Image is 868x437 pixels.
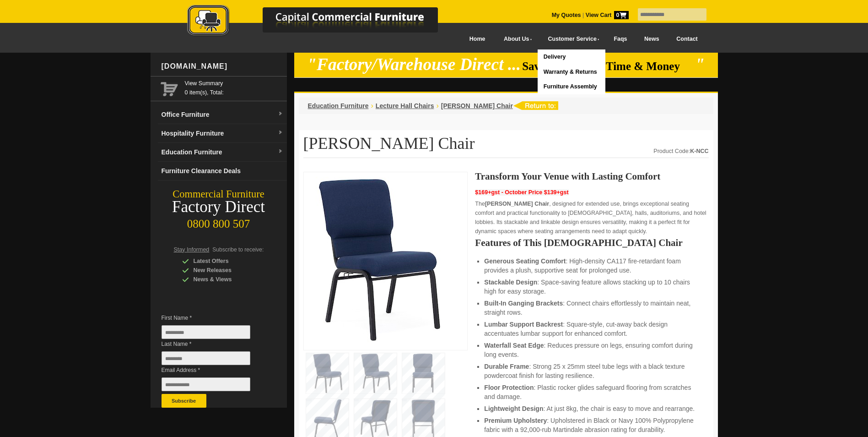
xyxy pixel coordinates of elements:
div: New Releases [182,266,269,275]
img: Capital Commercial Furniture Logo [162,5,482,38]
span: First Name * [162,313,264,322]
li: : Square-style, cut-away back design accentuates lumbar support for enhanced comfort. [484,320,699,338]
strong: $169+gst - October Price $139+gst [475,189,568,196]
li: : Plastic rocker glides safeguard flooring from scratches and damage. [484,383,699,401]
a: Customer Service [538,29,605,49]
strong: Lightweight Design [484,405,543,412]
a: Faqs [605,29,636,49]
strong: Premium Upholstery [484,417,547,424]
span: Subscribe to receive: [212,246,264,253]
span: Stay Informed [174,246,210,253]
li: : At just 8kg, the chair is easy to move and rearrange. [484,404,699,413]
a: Furniture Clearance Deals [158,162,287,180]
a: Warranty & Returns [538,65,605,80]
strong: Generous Seating Comfort [484,257,566,265]
a: Delivery [538,49,605,65]
a: Contact [668,29,706,49]
a: My Quotes [552,12,581,18]
span: 0 item(s), Total: [185,79,283,96]
li: : Space-saving feature allows stacking up to 10 chairs high for easy storage. [484,278,699,296]
li: : Reduces pressure on legs, ensuring comfort during long events. [484,341,699,359]
img: dropdown [278,149,283,154]
input: Last Name * [162,351,250,365]
span: Last Name * [162,339,264,349]
span: Saving You Both Time & Money [522,60,694,72]
input: First Name * [162,325,250,339]
a: Capital Commercial Furniture Logo [162,5,482,41]
p: The , designed for extended use, brings exceptional seating comfort and practical functionality t... [475,199,708,236]
button: Subscribe [162,394,206,408]
li: : Strong 25 x 25mm steel tube legs with a black texture powdercoat finish for lasting resilience. [484,362,699,380]
strong: Stackable Design [484,279,537,286]
a: News [636,29,668,49]
a: Lecture Hall Chairs [376,102,434,109]
em: " [695,55,705,74]
h2: Transform Your Venue with Lasting Comfort [475,172,708,181]
li: : Upholstered in Black or Navy 100% Polypropylene fabric with a 92,000-rub Martindale abrasion ra... [484,416,699,434]
a: Hospitality Furnituredropdown [158,124,287,143]
img: dropdown [278,130,283,136]
strong: Waterfall Seat Edge [484,342,544,349]
strong: K-NCC [690,148,708,154]
strong: View Cart [586,12,629,18]
img: Noah Church Chair, fabric upholstery, steel frame, linkable, for congregations [308,177,446,343]
strong: [PERSON_NAME] Chair [485,201,549,207]
span: Email Address * [162,366,264,375]
span: 0 [614,11,629,19]
a: Education Furniture [308,102,369,109]
li: › [371,101,373,110]
div: Commercial Furniture [151,188,287,201]
h2: Features of This [DEMOGRAPHIC_DATA] Chair [475,238,708,247]
input: Email Address * [162,377,250,391]
strong: Built-In Ganging Brackets [484,300,563,307]
a: Furniture Assembly [538,79,605,94]
li: › [436,101,438,110]
img: dropdown [278,111,283,117]
a: [PERSON_NAME] Chair [441,102,513,109]
div: News & Views [182,275,269,284]
div: Latest Offers [182,257,269,266]
a: About Us [494,29,538,49]
div: [DOMAIN_NAME] [158,53,287,80]
strong: Floor Protection [484,384,534,391]
li: : Connect chairs effortlessly to maintain neat, straight rows. [484,299,699,317]
a: View Cart0 [584,12,628,18]
a: Office Furnituredropdown [158,105,287,124]
h1: [PERSON_NAME] Chair [303,135,709,158]
div: 0800 800 507 [151,213,287,230]
strong: Lumbar Support Backrest [484,321,563,328]
li: : High-density CA117 fire-retardant foam provides a plush, supportive seat for prolonged use. [484,257,699,275]
a: View Summary [185,79,283,88]
img: return to [513,101,558,110]
div: Factory Direct [151,201,287,213]
em: "Factory/Warehouse Direct ... [307,55,521,74]
a: Education Furnituredropdown [158,143,287,162]
strong: Durable Frame [484,363,529,370]
div: Product Code: [653,147,708,156]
